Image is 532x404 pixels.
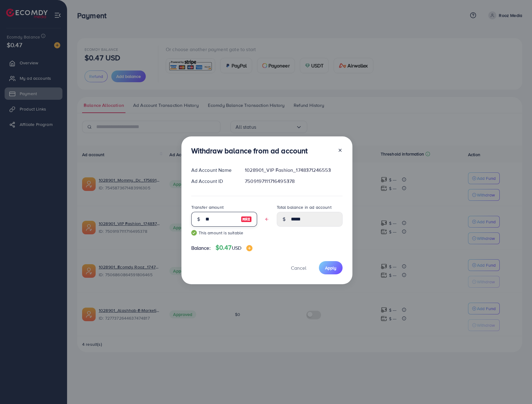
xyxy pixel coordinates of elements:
span: Apply [325,265,336,271]
div: 1028901_VIP Fashion_1748371246553 [240,167,347,174]
label: Total balance in ad account [277,204,332,210]
img: image [241,216,252,223]
div: Ad Account ID [186,178,240,185]
button: Apply [319,261,343,274]
img: guide [191,230,197,236]
label: Transfer amount [191,204,224,210]
span: Balance: [191,244,211,252]
small: This amount is suitable [191,230,257,236]
img: image [246,245,252,251]
button: Cancel [283,261,314,274]
div: Ad Account Name [186,167,240,174]
h4: $0.47 [216,244,252,252]
div: 7509197111716495378 [240,178,347,185]
h3: Withdraw balance from ad account [191,146,308,155]
span: Cancel [291,265,306,271]
iframe: Chat [506,376,527,399]
span: USD [232,244,241,251]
